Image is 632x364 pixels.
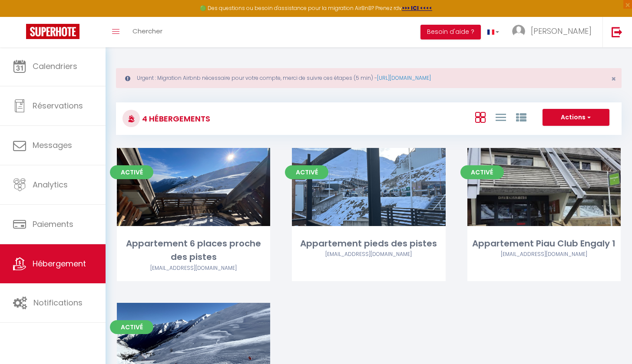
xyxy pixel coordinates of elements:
[117,264,270,272] div: Airbnb
[377,74,431,82] a: [URL][DOMAIN_NAME]
[611,73,616,84] span: ×
[460,165,504,179] span: Activé
[292,237,445,250] div: Appartement pieds des pistes
[612,26,622,37] img: logout
[132,26,162,36] span: Chercher
[110,320,153,334] span: Activé
[543,109,609,126] button: Actions
[285,165,328,179] span: Activé
[33,219,73,230] span: Paiements
[140,109,210,128] h3: 4 Hébergements
[611,75,616,83] button: Close
[506,17,602,47] a: ... [PERSON_NAME]
[116,68,622,88] div: Urgent : Migration Airbnb nécessaire pour votre compte, merci de suivre ces étapes (5 min) -
[33,61,77,72] span: Calendriers
[531,26,592,36] span: [PERSON_NAME]
[512,25,525,38] img: ...
[110,165,153,179] span: Activé
[33,100,83,111] span: Réservations
[496,110,506,124] a: Vue en Liste
[516,110,526,124] a: Vue par Groupe
[467,237,621,250] div: Appartement Piau Club Engaly 1
[33,140,72,151] span: Messages
[475,110,486,124] a: Vue en Box
[402,4,432,12] a: >>> ICI <<<<
[117,237,270,264] div: Appartement 6 places proche des pistes
[467,250,621,259] div: Airbnb
[33,297,83,308] span: Notifications
[420,25,481,39] button: Besoin d'aide ?
[33,179,68,190] span: Analytics
[33,258,86,269] span: Hébergement
[26,24,79,39] img: Super Booking
[126,17,169,47] a: Chercher
[292,250,445,259] div: Airbnb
